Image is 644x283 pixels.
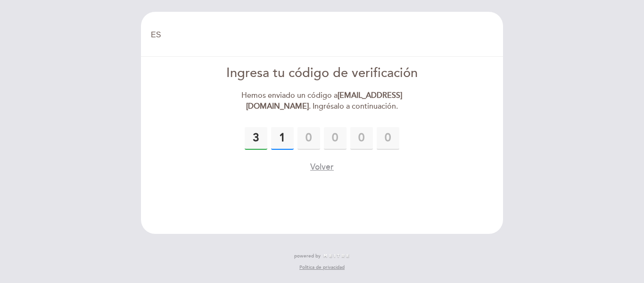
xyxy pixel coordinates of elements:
[350,127,373,150] input: 0
[324,127,347,150] input: 0
[377,127,399,150] input: 0
[271,127,294,150] input: 0
[310,161,334,173] button: Volver
[297,127,320,150] input: 0
[246,91,403,111] strong: [EMAIL_ADDRESS][DOMAIN_NAME]
[323,254,350,258] img: MEITRE
[294,253,321,259] span: powered by
[294,253,350,259] a: powered by
[214,64,430,83] div: Ingresa tu código de verificación
[214,90,430,112] div: Hemos enviado un código a . Ingrésalo a continuación.
[299,264,345,271] a: Política de privacidad
[245,127,267,150] input: 0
